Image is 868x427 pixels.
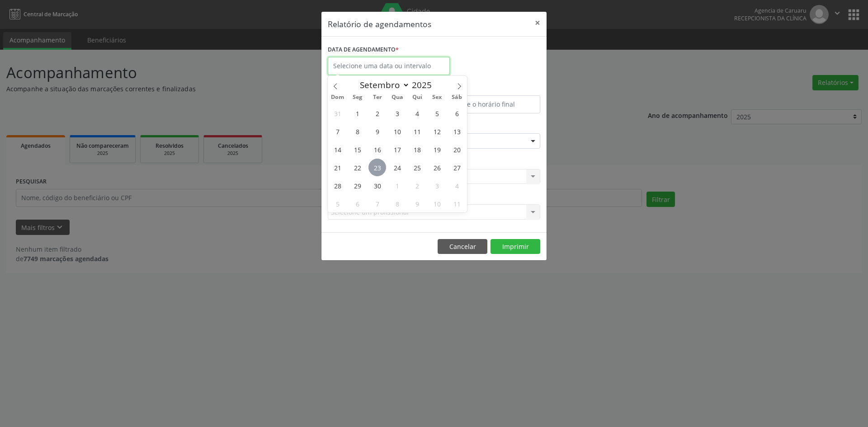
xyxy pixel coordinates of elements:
span: Setembro 23, 2025 [368,159,386,176]
h5: Relatório de agendamentos [328,18,431,30]
input: Year [410,79,439,91]
span: Setembro 14, 2025 [329,141,346,158]
span: Setembro 3, 2025 [388,104,406,122]
span: Setembro 12, 2025 [428,122,446,140]
span: Ter [368,94,387,100]
input: Selecione o horário final [436,95,540,113]
span: Setembro 30, 2025 [368,177,386,194]
span: Setembro 20, 2025 [448,141,466,158]
span: Setembro 1, 2025 [349,104,366,122]
select: Month [355,79,410,91]
span: Qua [387,94,407,100]
span: Setembro 4, 2025 [408,104,426,122]
span: Outubro 5, 2025 [329,195,346,212]
span: Qui [407,94,427,100]
span: Setembro 15, 2025 [349,141,366,158]
span: Outubro 11, 2025 [448,195,466,212]
span: Setembro 27, 2025 [448,159,466,176]
input: Selecione uma data ou intervalo [328,57,450,75]
label: DATA DE AGENDAMENTO [328,43,399,57]
span: Setembro 28, 2025 [329,177,346,194]
span: Outubro 3, 2025 [428,177,446,194]
span: Setembro 6, 2025 [448,104,466,122]
span: Outubro 4, 2025 [448,177,466,194]
span: Setembro 13, 2025 [448,122,466,140]
span: Outubro 2, 2025 [408,177,426,194]
span: Outubro 1, 2025 [388,177,406,194]
span: Sáb [447,94,467,100]
span: Agosto 31, 2025 [329,104,346,122]
span: Dom [328,94,348,100]
span: Outubro 6, 2025 [349,195,366,212]
span: Setembro 22, 2025 [349,159,366,176]
span: Sex [427,94,447,100]
span: Setembro 29, 2025 [349,177,366,194]
button: Imprimir [491,239,540,254]
span: Setembro 11, 2025 [408,122,426,140]
span: Outubro 7, 2025 [368,195,386,212]
span: Setembro 16, 2025 [368,141,386,158]
span: Setembro 26, 2025 [428,159,446,176]
button: Cancelar [438,239,487,254]
span: Setembro 2, 2025 [368,104,386,122]
span: Setembro 25, 2025 [408,159,426,176]
span: Setembro 18, 2025 [408,141,426,158]
span: Setembro 10, 2025 [388,122,406,140]
span: Seg [348,94,368,100]
span: Setembro 5, 2025 [428,104,446,122]
span: Setembro 8, 2025 [349,122,366,140]
span: Outubro 8, 2025 [388,195,406,212]
span: Setembro 17, 2025 [388,141,406,158]
span: Outubro 9, 2025 [408,195,426,212]
span: Setembro 9, 2025 [368,122,386,140]
label: ATÉ [436,81,540,95]
span: Setembro 7, 2025 [329,122,346,140]
span: Setembro 21, 2025 [329,159,346,176]
span: Setembro 24, 2025 [388,159,406,176]
button: Close [528,12,547,34]
span: Outubro 10, 2025 [428,195,446,212]
span: Setembro 19, 2025 [428,141,446,158]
